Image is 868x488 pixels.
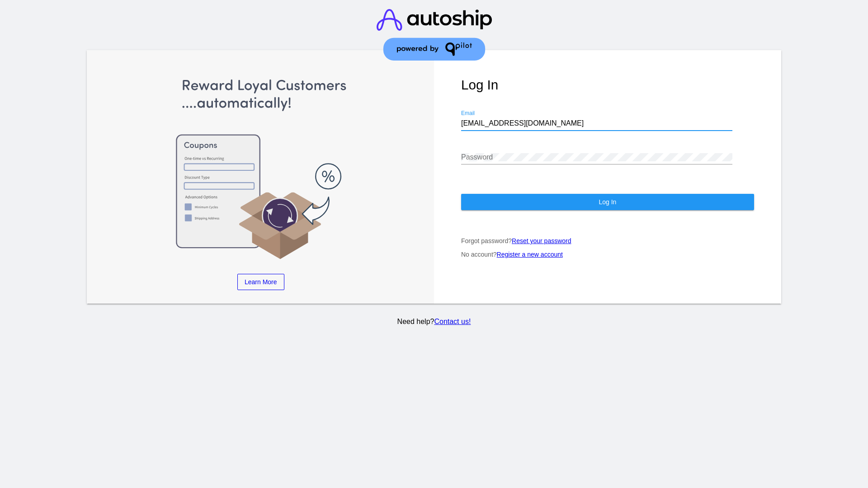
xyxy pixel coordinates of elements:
[461,251,754,258] p: No account?
[461,237,754,244] p: Forgot password?
[85,318,783,326] p: Need help?
[599,198,616,206] span: Log In
[461,194,754,210] button: Log In
[461,77,754,93] h1: Log In
[461,119,732,127] input: Email
[434,318,471,325] a: Contact us!
[114,77,407,260] img: Apply Coupons Automatically to Scheduled Orders with QPilot
[512,237,571,244] a: Reset your password
[237,274,284,290] a: Learn More
[497,251,563,258] a: Register a new account
[245,278,277,286] span: Learn More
